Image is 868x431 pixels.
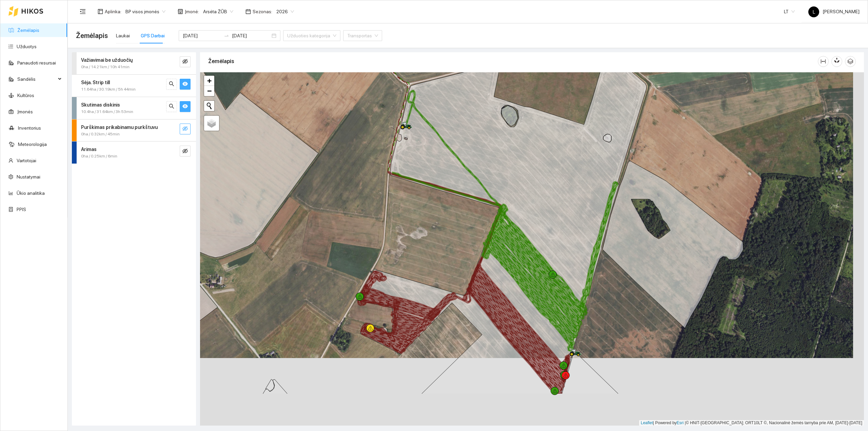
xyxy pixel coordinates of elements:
div: Skutimas diskinis10.4ha / 31.64km / 3h 53minsearcheye [72,97,196,119]
span: to [224,33,229,38]
span: Žemėlapis [76,30,108,41]
a: Įmonės [17,109,33,114]
span: eye-invisible [182,59,188,65]
button: menu-fold [76,5,90,18]
a: Žemėlapis [17,27,39,33]
span: Įmonė : [185,8,199,15]
span: 0ha / 14.21km / 10h 41min [81,64,130,70]
a: Zoom out [204,86,214,96]
span: − [207,87,212,95]
a: Leaflet [641,420,653,425]
button: eye-invisible [180,124,191,134]
button: eye [180,101,191,112]
span: Sezonas : [253,8,272,15]
span: swap-right [224,33,229,38]
span: column-width [818,59,828,64]
a: Nustatymai [17,174,40,180]
div: Purškimas prikabinamu purkštuvu0ha / 0.32km / 45mineye-invisible [72,119,196,142]
span: eye-invisible [182,126,188,132]
a: Esri [677,420,684,425]
span: LT [784,6,795,17]
div: GPS Darbai [141,32,165,39]
span: 10.4ha / 31.64km / 3h 53min [81,109,133,115]
strong: Skutimas diskinis [81,102,120,108]
span: 0ha / 0.32km / 45min [81,131,120,137]
a: Ūkio analitika [17,190,45,196]
a: Layers [204,116,219,131]
span: Sandėlis [17,72,56,86]
button: search [166,101,177,112]
span: Aplinka : [105,8,121,15]
button: column-width [818,56,829,67]
a: PPIS [17,207,26,212]
a: Užduotys [17,44,37,49]
span: eye-invisible [182,148,188,155]
span: search [169,104,174,110]
div: | Powered by © HNIT-[GEOGRAPHIC_DATA]; ORT10LT ©, Nacionalinė žemės tarnyba prie AM, [DATE]-[DATE] [639,420,864,426]
input: Pradžios data [183,32,221,39]
strong: Purškimas prikabinamu purkštuvu [81,125,158,130]
div: Laukai [116,32,130,39]
div: Sėja. Strip till11.64ha / 30.19km / 5h 44minsearcheye [72,75,196,97]
div: Žemėlapis [208,52,818,71]
span: eye [182,104,188,110]
a: Panaudoti resursai [17,60,56,65]
span: 0ha / 0.25km / 6min [81,153,117,160]
a: Vartotojai [17,158,36,163]
button: Initiate a new search [204,101,214,111]
a: Zoom in [204,76,214,86]
span: [PERSON_NAME] [808,9,860,14]
span: | [685,420,686,425]
span: + [207,76,212,85]
span: eye [182,81,188,88]
strong: Sėja. Strip till [81,80,110,85]
span: menu-fold [80,8,86,15]
button: eye [180,79,191,90]
span: 11.64ha / 30.19km / 5h 44min [81,86,136,93]
span: L [813,6,815,17]
a: Inventorius [18,125,41,131]
a: Kultūros [17,93,34,98]
span: 2026 [276,6,294,17]
a: Meteorologija [18,142,47,147]
span: BP visos įmonės [125,6,165,17]
strong: Važiavimai be užduočių [81,57,133,63]
div: Arimas0ha / 0.25km / 6mineye-invisible [72,142,196,164]
button: eye-invisible [180,146,191,156]
input: Pabaigos data [232,32,270,39]
button: eye-invisible [180,56,191,67]
button: search [166,79,177,90]
span: Arsėta ŽŪB [203,6,233,17]
span: search [169,81,174,88]
span: calendar [245,9,251,14]
span: layout [98,9,103,14]
strong: Arimas [81,147,97,152]
div: Važiavimai be užduočių0ha / 14.21km / 10h 41mineye-invisible [72,52,196,74]
span: shop [178,9,183,14]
